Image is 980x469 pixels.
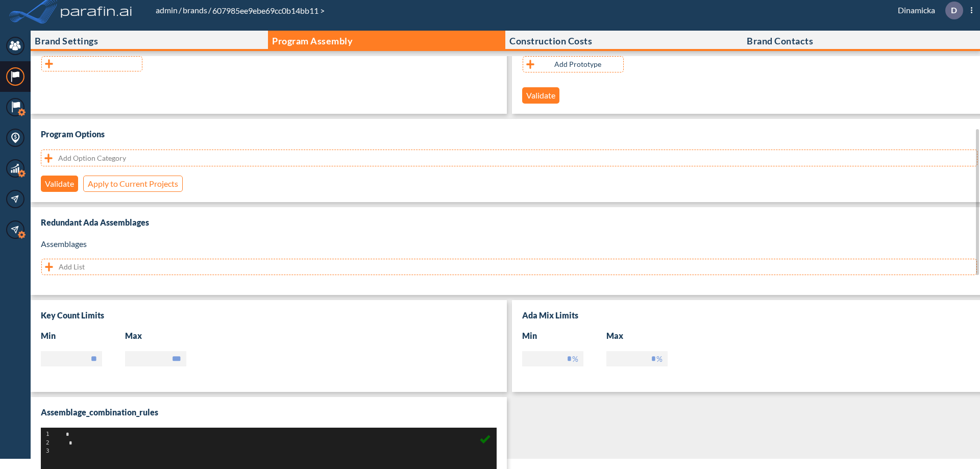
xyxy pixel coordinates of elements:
[522,331,606,341] h3: min
[35,36,98,46] p: Brand Settings
[509,36,592,46] p: Construction Costs
[46,447,63,456] div: 3
[211,6,326,15] span: 607985ee9ebe69cc0b14bb11 >
[554,59,601,69] p: Add Prototype
[522,310,978,320] h3: Ada mix limits
[268,31,505,51] button: Program Assembly
[747,36,813,46] p: Brand Contacts
[41,310,497,320] h3: Key count limits
[125,331,209,341] h3: Max
[41,176,78,192] button: Validate
[41,238,977,250] p: Assemblages
[46,430,63,439] div: 1
[41,407,497,417] h3: assemblage_combination_rules
[59,262,85,272] p: Add List
[41,129,977,139] h3: Program Options
[155,5,179,15] a: admin
[58,153,126,163] p: Add Option Category
[41,56,142,71] button: add line
[31,31,268,51] button: Brand Settings
[41,150,977,166] button: Add Option Category
[46,439,63,448] div: 2
[41,259,977,275] button: Add List
[572,354,578,364] label: %
[182,4,211,16] li: /
[505,31,743,51] button: Construction Costs
[272,36,353,46] p: Program Assembly
[155,4,182,16] li: /
[743,31,980,51] button: Brand Contacts
[41,331,125,341] h3: Min
[41,217,977,228] h3: Redundant Ada Assemblages
[83,176,183,192] button: Apply to Current Projects
[523,56,624,72] button: Add Prototype
[182,5,208,15] a: brands
[522,87,559,104] button: Validate
[656,354,663,364] label: %
[606,331,691,341] h3: max
[883,2,972,19] div: Dinamicka
[951,6,957,15] p: D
